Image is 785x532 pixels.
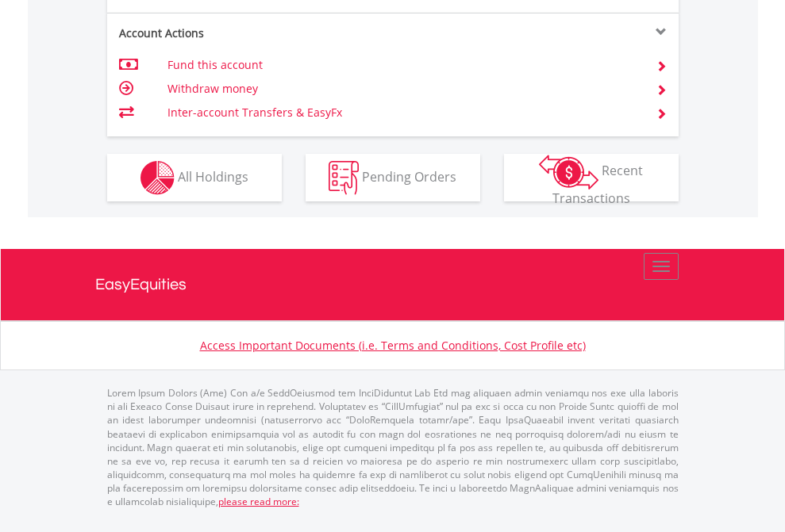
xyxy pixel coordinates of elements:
[539,155,598,189] img: transactions-zar-wht.png
[95,249,691,320] a: EasyEquities
[200,338,586,353] a: Access Important Documents (i.e. Terms and Conditions, Cost Profile etc)
[504,154,679,201] button: Recent Transactions
[178,167,248,185] span: All Holdings
[218,495,299,508] a: please read more:
[306,154,480,201] button: Pending Orders
[107,386,679,508] p: Lorem Ipsum Dolors (Ame) Con a/e SeddOeiusmod tem InciDiduntut Lab Etd mag aliquaen admin veniamq...
[362,167,456,185] span: Pending Orders
[107,154,282,201] button: All Holdings
[329,161,359,195] img: pending_instructions-wht.png
[140,161,175,195] img: holdings-wht.png
[107,25,393,41] div: Account Actions
[167,53,637,77] td: Fund this account
[167,101,637,124] td: Inter-account Transfers & EasyFx
[167,77,637,101] td: Withdraw money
